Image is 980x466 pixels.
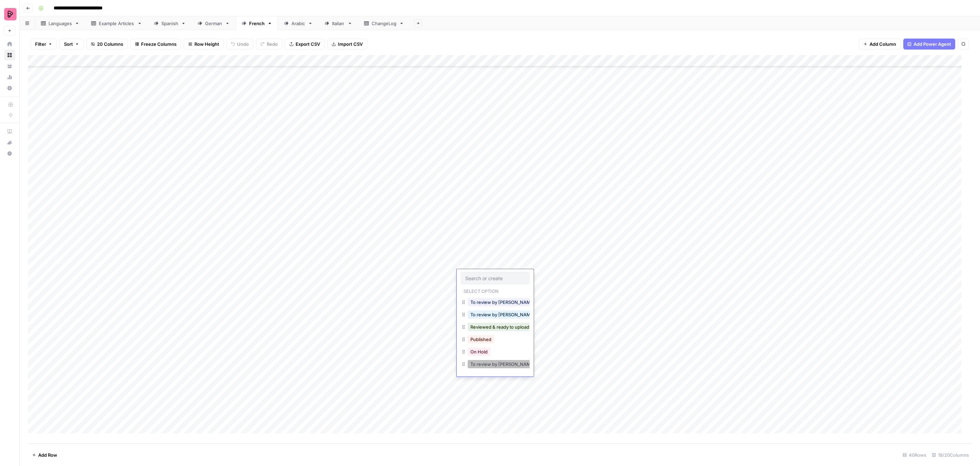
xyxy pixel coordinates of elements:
span: Export CSV [296,41,320,47]
div: Languages [49,20,72,27]
div: Arabic [291,20,305,27]
button: On Hold [468,348,490,356]
span: Add Power Agent [914,41,951,47]
a: AirOps Academy [4,126,15,137]
div: To review by [PERSON_NAME] [461,359,530,371]
div: German [205,20,222,27]
div: French [249,20,265,27]
button: Filter [31,39,57,50]
span: 20 Columns [97,41,123,47]
div: 40 Rows [900,449,929,460]
button: Import CSV [327,39,367,50]
button: Redo [256,39,282,50]
button: To review by [PERSON_NAME] [468,360,538,368]
button: Workspace: Preply [4,6,15,23]
span: Add Column [870,41,896,47]
a: Languages [35,17,85,30]
button: Add Power Agent [903,39,955,50]
img: Preply Logo [4,8,17,20]
a: Italian [319,17,358,30]
button: What's new? [4,137,15,148]
input: Search or create [465,275,525,281]
div: ChangeLog [372,20,396,27]
a: Settings [4,83,15,94]
button: To review by [PERSON_NAME] [468,310,538,319]
a: ChangeLog [358,17,410,30]
div: Reviewed & ready to upload [461,321,530,334]
button: Reviewed & ready to upload [468,323,532,331]
button: To review by [PERSON_NAME] [468,298,538,306]
a: Example Articles [85,17,148,30]
a: Browse [4,50,15,61]
div: On Hold [461,346,530,359]
span: Undo [237,41,249,47]
span: Redo [267,41,278,47]
a: German [192,17,236,30]
span: Row Height [194,41,219,47]
span: Filter [35,41,46,47]
a: Usage [4,72,15,83]
span: Add Row [38,452,57,458]
span: Freeze Columns [141,41,177,47]
button: Published [468,335,494,343]
div: To review by [PERSON_NAME] [461,297,530,309]
button: Add Column [859,39,901,50]
button: Undo [226,39,253,50]
a: Home [4,39,15,50]
button: Freeze Columns [130,39,181,50]
a: Your Data [4,61,15,72]
span: Sort [64,41,73,47]
div: To review by [PERSON_NAME] [461,309,530,321]
div: Italian [332,20,345,27]
button: Row Height [184,39,224,50]
div: Published [461,334,530,346]
a: Arabic [278,17,319,30]
div: 19/20 Columns [929,449,972,460]
button: Sort [60,39,84,50]
button: Export CSV [285,39,324,50]
span: Import CSV [338,41,363,47]
p: Select option [461,286,501,295]
a: French [236,17,278,30]
div: Spanish [161,20,178,27]
a: Spanish [148,17,192,30]
div: Example Articles [99,20,135,27]
div: What's new? [4,137,15,148]
button: Help + Support [4,148,15,159]
button: 20 Columns [86,39,128,50]
button: Add Row [28,449,61,460]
